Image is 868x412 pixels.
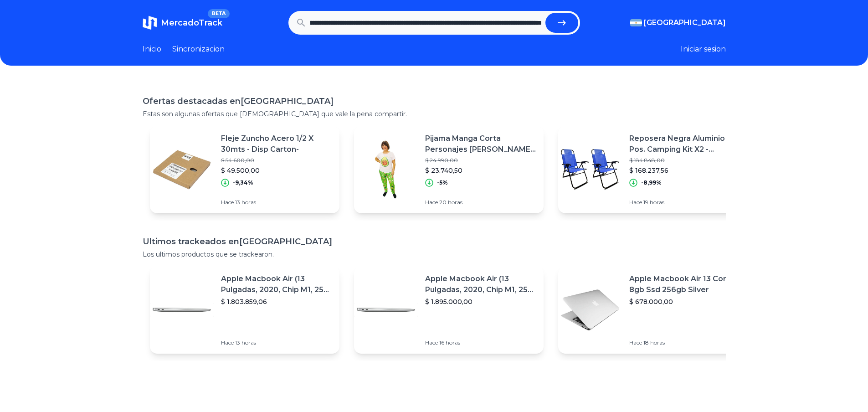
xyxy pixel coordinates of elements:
[629,297,740,306] p: $ 678.000,00
[150,138,214,201] img: Featured image
[425,273,536,295] p: Apple Macbook Air (13 Pulgadas, 2020, Chip M1, 256 Gb De Ssd, 8 Gb De Ram) - Plata
[425,199,536,206] p: Hace 20 horas
[629,199,740,206] p: Hace 19 horas
[558,266,748,354] a: Featured imageApple Macbook Air 13 Core I5 8gb Ssd 256gb Silver$ 678.000,00Hace 18 horas
[221,297,332,306] p: $ 1.803.859,06
[681,44,726,55] button: Iniciar sesion
[150,126,339,213] a: Featured imageFleje Zuncho Acero 1/2 X 30mts - Disp Carton-$ 54.600,00$ 49.500,00-9,34%Hace 13 horas
[161,18,222,28] span: MercadoTrack
[221,339,332,346] p: Hace 13 horas
[630,17,726,28] button: [GEOGRAPHIC_DATA]
[558,126,748,213] a: Featured imageReposera Negra Aluminio 5 Pos. Camping Kit X2 - Disentino$ 184.848,00$ 168.237,56-8...
[644,17,726,28] span: [GEOGRAPHIC_DATA]
[143,15,157,30] img: MercadoTrack
[143,109,726,118] p: Estas son algunas ofertas que [DEMOGRAPHIC_DATA] que vale la pena compartir.
[629,166,740,175] p: $ 168.237,56
[221,157,332,164] p: $ 54.600,00
[143,235,726,248] h1: Ultimos trackeados en [GEOGRAPHIC_DATA]
[221,273,332,295] p: Apple Macbook Air (13 Pulgadas, 2020, Chip M1, 256 Gb De Ssd, 8 Gb De Ram) - Plata
[629,157,740,164] p: $ 184.848,00
[221,133,332,155] p: Fleje Zuncho Acero 1/2 X 30mts - Disp Carton-
[143,44,161,55] a: Inicio
[425,166,536,175] p: $ 23.740,50
[208,9,229,18] span: BETA
[425,157,536,164] p: $ 24.990,00
[233,179,253,186] p: -9,34%
[143,15,222,30] a: MercadoTrackBETA
[143,95,726,108] h1: Ofertas destacadas en [GEOGRAPHIC_DATA]
[354,278,418,342] img: Featured image
[150,278,214,342] img: Featured image
[558,138,622,201] img: Featured image
[630,19,642,26] img: Argentina
[354,126,544,213] a: Featured imagePijama Manga Corta Personajes [PERSON_NAME] 2165$ 24.990,00$ 23.740,50-5%Hace 20 horas
[558,278,622,342] img: Featured image
[437,179,448,186] p: -5%
[221,199,332,206] p: Hace 13 horas
[629,133,740,155] p: Reposera Negra Aluminio 5 Pos. Camping Kit X2 - Disentino
[150,266,339,354] a: Featured imageApple Macbook Air (13 Pulgadas, 2020, Chip M1, 256 Gb De Ssd, 8 Gb De Ram) - Plata$...
[425,133,536,155] p: Pijama Manga Corta Personajes [PERSON_NAME] 2165
[221,166,332,175] p: $ 49.500,00
[641,179,662,186] p: -8,99%
[425,297,536,306] p: $ 1.895.000,00
[629,339,740,346] p: Hace 18 horas
[629,273,740,295] p: Apple Macbook Air 13 Core I5 8gb Ssd 256gb Silver
[425,339,536,346] p: Hace 16 horas
[143,250,726,259] p: Los ultimos productos que se trackearon.
[354,138,418,201] img: Featured image
[354,266,544,354] a: Featured imageApple Macbook Air (13 Pulgadas, 2020, Chip M1, 256 Gb De Ssd, 8 Gb De Ram) - Plata$...
[172,44,225,55] a: Sincronizacion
